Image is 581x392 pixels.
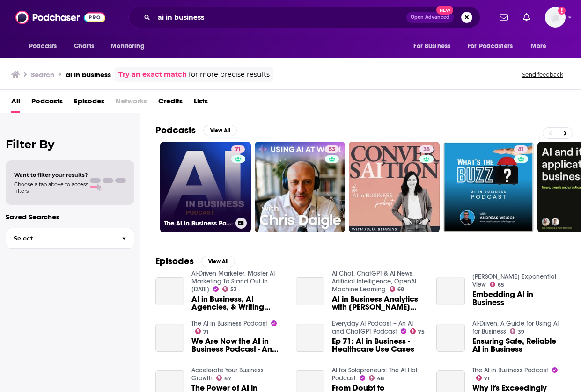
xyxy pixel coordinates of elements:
[231,145,245,153] a: 71
[472,366,548,374] a: The AI in Business Podcast
[195,328,209,334] a: 71
[484,377,489,381] span: 71
[524,37,559,55] button: open menu
[332,319,413,335] a: Everyday AI Podcast – An AI and ChatGPT Podcast
[390,286,404,292] a: 68
[222,286,237,292] a: 53
[191,337,285,353] span: We Are Now the AI in Business Podcast - An Update From [PERSON_NAME]
[519,71,566,79] button: Send feedback
[6,138,134,151] h2: Filter By
[436,277,465,305] a: Embedding AI in Business
[155,124,196,136] h2: Podcasts
[510,328,525,334] a: 39
[349,142,440,232] a: 35
[296,277,324,306] a: AI in Business Analytics with Jim Rowan from Deloitte
[31,70,54,79] h3: Search
[191,295,285,311] a: AI in Business, AI Agencies, & Writing Books with Ai #AIintheSky
[476,375,490,381] a: 71
[514,145,528,153] a: 41
[332,295,425,311] a: AI in Business Analytics with Jim Rowan from Deloitte
[332,295,425,311] span: AI in Business Analytics with [PERSON_NAME] from Deloitte
[407,37,462,55] button: open menu
[531,40,547,53] span: More
[406,12,454,23] button: Open AdvancedNew
[203,125,237,136] button: View All
[189,69,270,80] span: for more precise results
[558,7,566,15] svg: Add a profile image
[436,6,453,15] span: New
[155,124,237,136] a: PodcastsView All
[518,145,524,154] span: 41
[155,277,184,306] a: AI in Business, AI Agencies, & Writing Books with Ai #AIintheSky
[160,142,251,232] a: 71The AI in Business Podcast
[472,337,566,353] a: Ensuring Safe, Reliable AI in Business
[15,8,105,26] img: Podchaser - Follow, Share and Rate Podcasts
[472,290,566,306] a: Embedding AI in Business
[191,337,285,353] a: We Are Now the AI in Business Podcast - An Update From Dan
[155,255,194,267] h2: Episodes
[6,228,134,249] button: Select
[472,273,556,289] a: Azeem Azhar's Exponential View
[377,377,384,381] span: 48
[397,287,404,291] span: 68
[410,328,425,334] a: 75
[224,377,231,381] span: 47
[31,94,63,113] a: Podcasts
[472,319,559,335] a: AI-Driven, A Guide for Using AI for Business
[332,269,418,293] a: AI Chat: ChatGPT & AI News, Artificial Intelligence, OpenAI, Machine Learning
[332,337,425,353] a: Ep 71: AI in Business - Healthcare Use Cases
[216,375,232,381] a: 47
[490,282,505,287] a: 65
[329,145,335,154] span: 53
[118,69,187,80] a: Try an exact match
[369,375,384,381] a: 48
[164,219,232,227] h3: The AI in Business Podcast
[255,142,346,232] a: 53
[104,37,156,55] button: open menu
[158,94,183,113] a: Credits
[194,94,208,113] a: Lists
[191,366,264,382] a: Accelerate Your Business Growth
[203,330,208,334] span: 71
[443,142,534,232] a: 41
[22,37,69,55] button: open menu
[6,212,134,221] p: Saved Searches
[14,181,88,194] span: Choose a tab above to access filters.
[519,9,534,25] a: Show notifications dropdown
[191,319,267,327] a: The AI in Business Podcast
[235,145,241,154] span: 71
[423,145,430,154] span: 35
[419,145,434,153] a: 35
[332,366,418,382] a: AI for Solopreneurs: The AI Hat Podcast
[128,7,480,28] div: Search podcasts, credits, & more...
[11,94,20,113] a: All
[191,269,275,293] a: AI-Driven Marketer: Master AI Marketing To Stand Out In 2025
[545,7,566,28] button: Show profile menu
[230,287,237,291] span: 53
[201,256,235,267] button: View All
[116,94,147,113] span: Networks
[545,7,566,28] img: User Profile
[154,10,406,25] input: Search podcasts, credits, & more...
[325,145,339,153] a: 53
[418,330,425,334] span: 75
[68,37,100,55] a: Charts
[111,40,144,53] span: Monitoring
[14,172,88,178] span: Want to filter your results?
[411,15,449,20] span: Open Advanced
[155,324,184,352] a: We Are Now the AI in Business Podcast - An Update From Dan
[29,40,57,53] span: Podcasts
[413,40,450,53] span: For Business
[155,255,235,267] a: EpisodesView All
[496,9,512,25] a: Show notifications dropdown
[74,40,94,53] span: Charts
[66,70,111,79] h3: ai in business
[296,324,324,352] a: Ep 71: AI in Business - Healthcare Use Cases
[74,94,104,113] a: Episodes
